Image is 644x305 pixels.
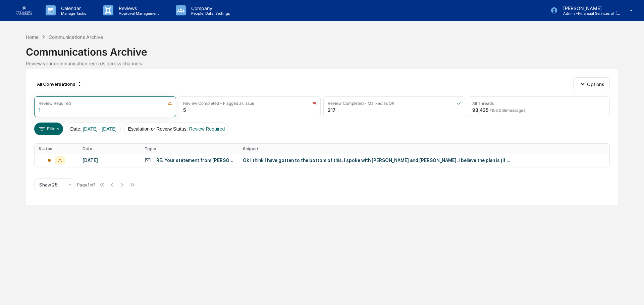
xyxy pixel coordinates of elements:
div: 1 [39,107,41,113]
p: Company [186,5,233,11]
div: Review Completed - Flagged as Issue [183,101,254,106]
div: Review your communication records across channels [26,61,618,66]
div: [DATE] [83,158,137,163]
p: Admin • Financial Services of [GEOGRAPHIC_DATA] [558,11,620,16]
div: 5 [183,107,186,113]
p: Approval Management [113,11,162,16]
th: Status [35,144,78,154]
p: Calendar [56,5,90,11]
div: Communications Archive [49,34,103,40]
div: RE: Your statement from [PERSON_NAME] CPAs & Advisors LLP [156,158,235,163]
th: Topic [141,144,239,154]
div: Home [26,34,39,40]
div: All Conversations [34,79,85,89]
div: 93,435 [472,107,527,113]
span: Review Required [189,126,225,132]
th: Snippet [239,144,609,154]
div: Communications Archive [26,41,618,58]
div: Review Completed - Marked as OK [328,101,394,106]
p: Reviews [113,5,162,11]
button: Escalation or Review Status:Review Required [123,123,229,135]
p: Manage Tasks [56,11,90,16]
div: Page 1 of 1 [77,182,96,187]
span: [DATE] - [DATE] [83,126,117,132]
img: icon [168,101,172,105]
div: 217 [328,107,335,113]
img: icon [457,101,461,105]
p: [PERSON_NAME] [558,5,620,11]
img: logo [16,6,32,15]
th: Date [78,144,141,154]
button: Filters [34,123,63,135]
p: People, Data, Settings [186,11,233,16]
div: Review Required [39,101,71,106]
button: Date:[DATE] - [DATE] [66,123,121,135]
iframe: Open customer support [623,283,641,301]
span: ( 158,036 messages) [490,108,527,113]
div: All Threads [472,101,494,106]
div: Ok I think I have gotten to the bottom of this. I spoke with [PERSON_NAME] and [PERSON_NAME]. I b... [243,158,511,163]
button: Options [573,77,610,91]
img: icon [312,101,316,105]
